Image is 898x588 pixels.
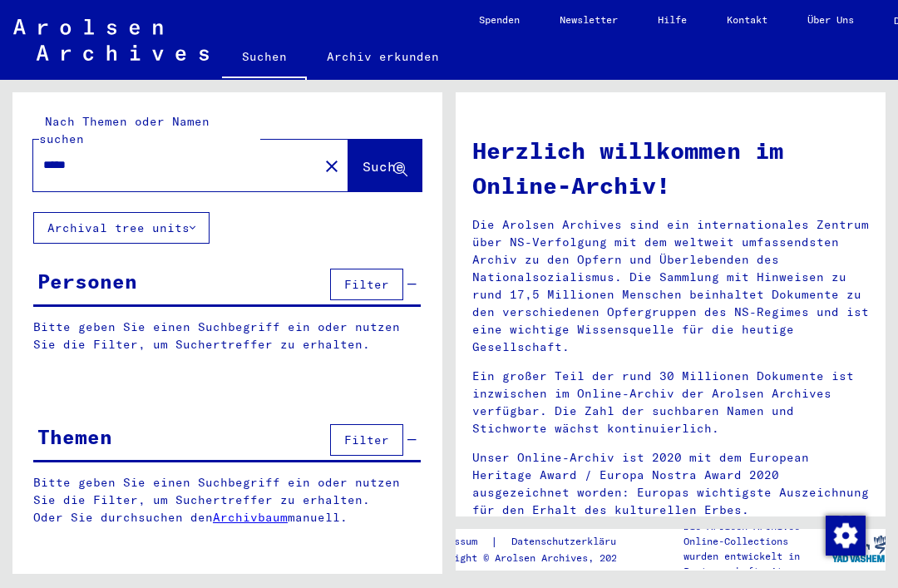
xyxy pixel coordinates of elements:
[33,474,422,526] p: Bitte geben Sie einen Suchbegriff ein oder nutzen Sie die Filter, um Suchertreffer zu erhalten. O...
[363,158,404,175] span: Suche
[348,140,422,191] button: Suche
[37,266,137,296] div: Personen
[425,533,648,551] div: |
[472,216,869,356] p: Die Arolsen Archives sind ein internationales Zentrum über NS-Verfolgung mit dem weltweit umfasse...
[472,368,869,437] p: Ein großer Teil der rund 30 Millionen Dokumente ist inzwischen im Online-Archiv der Arolsen Archi...
[683,519,831,549] p: Die Arolsen Archives Online-Collections
[344,432,389,447] span: Filter
[322,156,342,176] mat-icon: close
[13,19,209,61] img: Arolsen_neg.svg
[330,424,403,456] button: Filter
[498,533,648,551] a: Datenschutzerklärung
[472,133,869,203] h1: Herzlich willkommen im Online-Archiv!
[330,269,403,300] button: Filter
[37,422,112,452] div: Themen
[425,551,648,566] p: Copyright © Arolsen Archives, 2021
[33,212,210,244] button: Archival tree units
[472,449,869,519] p: Unser Online-Archiv ist 2020 mit dem European Heritage Award / Europa Nostra Award 2020 ausgezeic...
[213,510,288,525] a: Archivbaum
[344,277,389,292] span: Filter
[39,114,210,146] mat-label: Nach Themen oder Namen suchen
[307,37,459,77] a: Archiv erkunden
[33,319,421,353] p: Bitte geben Sie einen Suchbegriff ein oder nutzen Sie die Filter, um Suchertreffer zu erhalten.
[825,515,865,555] div: Zustimmung ändern
[315,149,348,182] button: Clear
[683,549,831,579] p: wurden entwickelt in Partnerschaft mit
[222,37,307,80] a: Suchen
[826,516,866,556] img: Zustimmung ändern
[425,533,491,551] a: Impressum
